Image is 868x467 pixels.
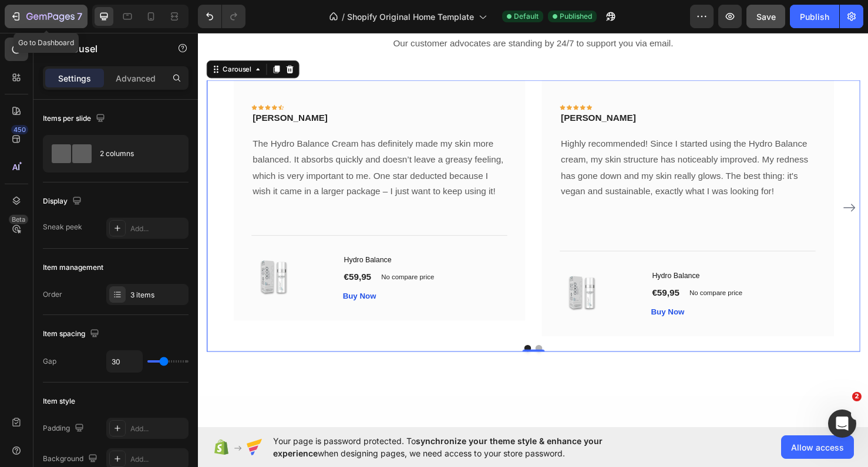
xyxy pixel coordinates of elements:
p: No compare price [192,254,248,261]
span: / [342,11,345,23]
div: Gap [43,356,56,367]
button: Save [746,5,785,28]
button: Dot [355,329,362,336]
button: Publish [790,5,839,28]
span: Shopify Original Home Template [347,11,474,23]
span: synchronize your theme style & enhance your experience [273,436,603,458]
div: Undo/Redo [198,5,245,28]
h2: Our advantages [492,410,695,435]
h1: Hydro Balance [152,233,325,247]
button: Allow access [781,435,854,459]
div: Sneak peek [43,222,82,232]
div: Display [43,194,84,209]
div: Carousel [23,34,58,45]
button: Carousel Next Arrow [675,175,694,194]
div: Item spacing [43,326,102,342]
div: Add... [130,454,186,465]
div: €59,95 [476,266,507,282]
div: Item style [43,396,75,407]
p: [PERSON_NAME] [57,83,136,97]
button: Buy Now [152,272,187,284]
p: Our customer advocates are standing by 24/7 to support you via email. [10,4,695,21]
p: 7 [77,9,82,23]
div: Background [43,451,100,467]
p: Settings [58,72,91,84]
div: Padding [43,421,86,436]
div: Item management [43,262,103,273]
div: Publish [800,11,829,23]
span: Your page is password protected. To when designing pages, we need access to your store password. [273,435,648,459]
input: Auto [107,351,142,372]
div: 2 columns [100,140,171,167]
span: Allow access [791,441,844,454]
span: 2 [852,392,862,401]
h1: Hydro Balance [476,249,649,263]
div: 3 items [130,290,186,300]
span: Default [514,11,539,22]
div: Add... [130,424,186,434]
div: Items per slide [43,111,107,127]
div: Order [43,289,62,300]
iframe: Intercom live chat [828,410,856,438]
p: [PERSON_NAME] [381,83,460,97]
span: Published [560,11,592,22]
p: Highly recommended! Since I started using the Hydro Balance cream, my skin structure has noticeab... [381,109,648,177]
p: No compare price [516,270,572,278]
button: Dot [343,329,350,336]
p: Advanced [116,72,156,84]
span: Save [756,12,776,22]
div: Add... [130,224,186,234]
iframe: Design area [198,32,868,428]
p: Carousel [57,42,157,56]
button: Buy Now [476,288,511,300]
div: 450 [11,125,28,134]
div: Beta [9,215,28,224]
h2: Our commitment [251,410,455,435]
p: The Hydro Balance Cream has definitely made my skin more balanced. It absorbs quickly and doesn’t... [57,109,324,177]
button: 7 [5,5,88,28]
div: €59,95 [152,249,183,266]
